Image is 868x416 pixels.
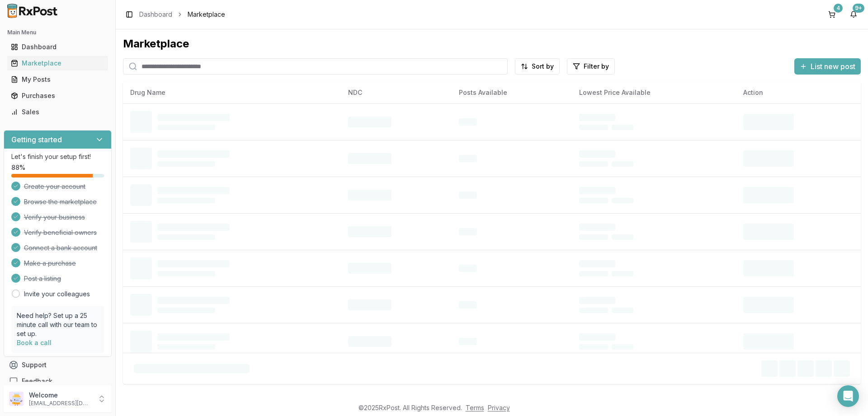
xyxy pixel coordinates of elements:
button: Feedback [4,373,112,389]
button: Sort by [515,58,560,75]
p: Welcome [29,391,92,400]
button: My Posts [4,72,112,87]
button: Sales [4,105,112,119]
div: My Posts [11,75,104,84]
div: Purchases [11,91,104,100]
span: Feedback [22,377,52,386]
div: 4 [834,4,843,13]
nav: breadcrumb [139,10,225,19]
h2: Main Menu [7,29,108,36]
a: Dashboard [139,10,172,19]
span: Post a listing [24,274,61,283]
a: My Posts [7,71,108,88]
span: Sort by [532,62,554,71]
span: Filter by [584,62,609,71]
button: 9+ [846,7,861,22]
th: Action [736,82,861,103]
span: 88 % [11,163,25,172]
th: Posts Available [452,82,572,103]
span: Verify beneficial owners [24,228,97,237]
th: NDC [341,82,452,103]
span: Make a purchase [24,259,76,268]
button: Filter by [567,58,615,75]
div: Open Intercom Messenger [837,385,859,407]
button: 4 [825,7,839,22]
div: Dashboard [11,42,104,51]
a: List new post [794,63,861,72]
a: Purchases [7,88,108,104]
a: Terms [466,404,484,411]
button: List new post [794,58,861,75]
span: Verify your business [24,213,85,222]
a: Dashboard [7,39,108,55]
span: Create your account [24,182,85,191]
img: RxPost Logo [4,4,61,18]
div: Marketplace [123,37,861,51]
p: Let's finish your setup first! [11,152,104,161]
a: Marketplace [7,55,108,71]
p: [EMAIL_ADDRESS][DOMAIN_NAME] [29,400,92,407]
a: Privacy [488,404,510,411]
button: Support [4,357,112,373]
div: 9+ [853,4,864,13]
th: Lowest Price Available [572,82,736,103]
div: Marketplace [11,59,104,68]
a: Invite your colleagues [24,290,90,299]
span: Connect a bank account [24,243,97,252]
img: User avatar [9,392,24,406]
button: Dashboard [4,40,112,54]
button: Marketplace [4,56,112,70]
p: Need help? Set up a 25 minute call with our team to set up. [17,311,99,338]
div: Sales [11,108,104,117]
span: Marketplace [188,10,225,19]
span: Browse the marketplace [24,197,97,206]
button: Purchases [4,89,112,103]
a: Sales [7,104,108,120]
a: Book a call [17,339,52,346]
h3: Getting started [11,134,62,145]
span: List new post [811,61,855,72]
th: Drug Name [123,82,341,103]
